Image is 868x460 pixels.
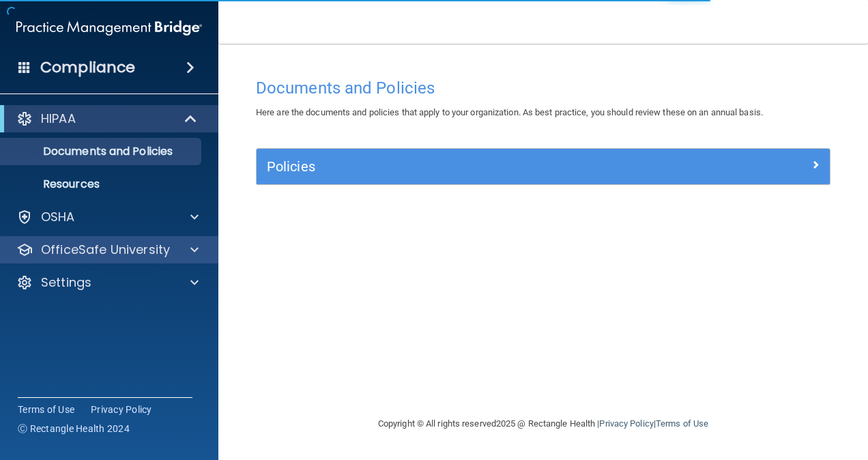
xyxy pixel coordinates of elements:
span: Ⓒ Rectangle Health 2024 [18,422,130,435]
a: OfficeSafe University [16,242,199,258]
a: Policies [267,156,820,177]
div: Copyright © All rights reserved 2025 @ Rectangle Health | | [294,402,792,446]
a: Terms of Use [18,403,74,416]
img: PMB logo [16,14,202,42]
p: OfficeSafe University [41,242,170,258]
a: Privacy Policy [91,403,152,416]
h4: Compliance [40,58,135,77]
p: Settings [41,274,91,291]
p: Documents and Policies [9,145,195,158]
p: Resources [9,177,195,191]
iframe: Drift Widget Chat Controller [632,363,852,418]
p: HIPAA [41,111,76,127]
a: Terms of Use [656,418,708,429]
p: OSHA [41,209,75,225]
a: OSHA [16,209,199,225]
a: Settings [16,274,199,291]
h5: Policies [267,159,676,174]
span: Here are the documents and policies that apply to your organization. As best practice, you should... [256,107,763,117]
h4: Documents and Policies [256,79,830,97]
a: HIPAA [16,111,198,127]
a: Privacy Policy [599,418,653,429]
